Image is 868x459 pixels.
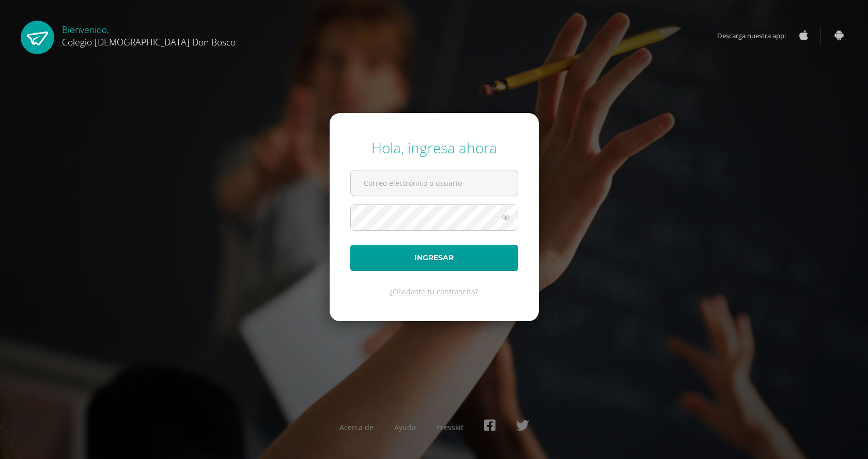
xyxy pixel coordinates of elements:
[350,138,518,157] div: Hola, ingresa ahora
[339,422,374,432] a: Acerca de
[62,21,236,48] div: Bienvenido,
[351,170,518,196] input: Correo electrónico o usuario
[394,422,416,432] a: Ayuda
[437,422,463,432] a: Presskit
[62,36,236,48] span: Colegio [DEMOGRAPHIC_DATA] Don Bosco
[390,287,478,296] a: ¿Olvidaste tu contraseña?
[717,26,796,45] span: Descarga nuestra app:
[350,245,518,271] button: Ingresar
